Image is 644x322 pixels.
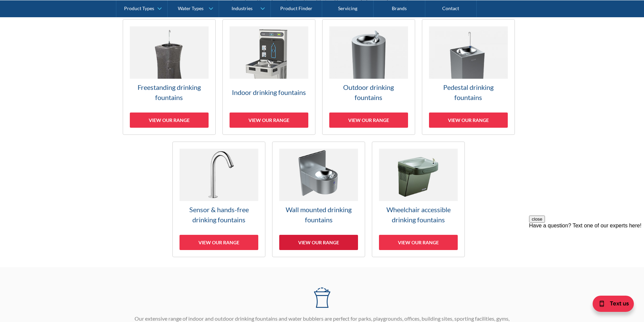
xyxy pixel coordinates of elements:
h3: Freestanding drinking fountains [130,82,209,102]
a: Wall mounted drinking fountainsView our range [272,142,365,257]
div: Water Types [178,5,204,11]
div: Product Types [124,5,154,11]
a: Sensor & hands-free drinking fountainsView our range [172,142,265,257]
a: Freestanding drinking fountainsView our range [123,19,216,135]
h3: Sensor & hands-free drinking fountains [180,204,258,225]
h3: Pedestal drinking fountains [429,82,508,102]
a: Pedestal drinking fountainsView our range [422,19,515,135]
div: Industries [232,5,253,11]
div: View our range [329,113,408,128]
div: View our range [230,113,308,128]
h3: Indoor drinking fountains [230,87,308,97]
h3: Outdoor drinking fountains [329,82,408,102]
div: View our range [180,235,258,250]
h3: Wheelchair accessible drinking fountains [379,204,458,225]
h3: Wall mounted drinking fountains [279,204,358,225]
a: Outdoor drinking fountainsView our range [322,19,415,135]
div: View our range [130,113,209,128]
iframe: podium webchat widget bubble [576,288,644,322]
div: View our range [379,235,458,250]
div: View our range [279,235,358,250]
iframe: podium webchat widget prompt [529,216,644,297]
a: Wheelchair accessible drinking fountainsView our range [372,142,465,257]
div: View our range [429,113,508,128]
a: Indoor drinking fountainsView our range [222,19,315,135]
